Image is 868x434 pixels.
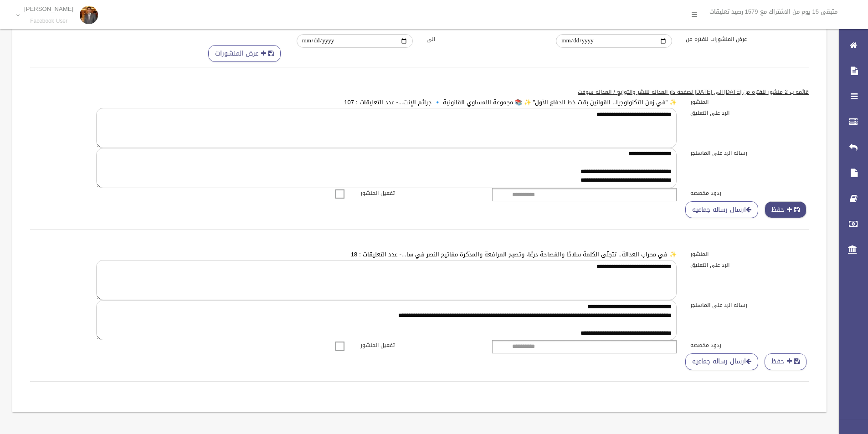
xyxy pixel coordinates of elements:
[208,45,281,62] button: عرض المنشورات
[765,201,806,218] button: حفظ
[685,353,758,370] a: ارسال رساله جماعيه
[679,34,809,44] label: عرض المنشورات للفتره من
[420,34,550,44] label: الى
[683,108,816,118] label: الرد على التعليق
[683,97,816,107] label: المنشور
[24,18,73,25] small: Facebook User
[683,260,816,270] label: الرد على التعليق
[354,340,486,350] label: تفعيل المنشور
[578,87,809,97] u: قائمه ب 2 منشور للفتره من [DATE] الى [DATE] لصفحه دار العدالة للنشر والتوزيع / العدالة سوفت
[683,249,816,259] label: المنشور
[683,340,816,350] label: ردود مخصصه
[765,353,806,370] button: حفظ
[24,5,73,12] p: [PERSON_NAME]
[683,188,816,198] label: ردود مخصصه
[683,300,816,310] label: رساله الرد على الماسنجر
[685,201,758,218] a: ارسال رساله جماعيه
[354,188,486,198] label: تفعيل المنشور
[344,97,677,108] a: ✨ "في زمن التكنولوجيا.. القوانين بقت خط الدفاع الأول" ✨ 📚 مجموعة اللمساوي القانونية 🔹 جرائم الإنت...
[683,148,816,158] label: رساله الرد على الماسنجر
[351,249,677,260] a: ✨ في محراب العدالة.. تتجلّى الكلمة سلاحًا والفصاحة درعًا، وتصبح المرافعة والمذكرة مفاتيح النصر في...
